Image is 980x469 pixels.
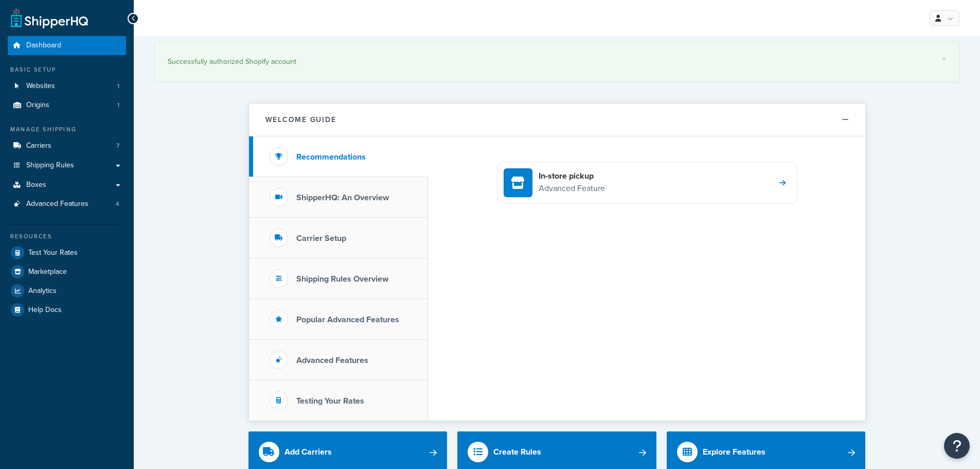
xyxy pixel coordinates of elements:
[8,65,126,74] div: Basic Setup
[249,103,865,136] button: Welcome Guide
[284,445,332,459] div: Add Carriers
[8,195,126,214] li: Advanced Features
[28,287,57,296] span: Analytics
[539,182,605,195] p: Advanced Feature
[26,142,51,150] span: Carriers
[117,101,119,110] span: 1
[8,136,126,155] a: Carriers7
[296,356,368,365] h3: Advanced Features
[26,161,74,170] span: Shipping Rules
[168,55,946,69] div: Successfully authorized Shopify account
[8,282,126,300] a: Analytics
[8,232,126,241] div: Resources
[28,268,67,276] span: Marketplace
[493,445,541,459] div: Create Rules
[8,77,126,96] a: Websites1
[26,200,88,209] span: Advanced Features
[8,244,126,262] a: Test Your Rates
[8,195,126,214] a: Advanced Features4
[296,234,346,243] h3: Carrier Setup
[8,77,126,96] li: Websites
[8,125,126,134] div: Manage Shipping
[26,82,55,91] span: Websites
[28,306,62,315] span: Help Docs
[117,82,119,91] span: 1
[944,433,970,459] button: Open Resource Center
[26,41,61,50] span: Dashboard
[8,263,126,281] a: Marketplace
[296,152,366,162] h3: Recommendations
[8,36,126,55] a: Dashboard
[265,116,336,124] h2: Welcome Guide
[26,181,46,189] span: Boxes
[8,136,126,155] li: Carriers
[8,301,126,319] a: Help Docs
[8,96,126,115] li: Origins
[703,445,765,459] div: Explore Features
[116,200,119,209] span: 4
[296,274,388,284] h3: Shipping Rules Overview
[296,315,399,324] h3: Popular Advanced Features
[28,249,78,257] span: Test Your Rates
[8,176,126,195] a: Boxes
[942,55,946,63] a: ×
[539,170,605,182] h4: In-store pickup
[26,101,49,110] span: Origins
[116,142,119,150] span: 7
[8,156,126,175] a: Shipping Rules
[296,193,389,202] h3: ShipperHQ: An Overview
[296,396,364,406] h3: Testing Your Rates
[8,96,126,115] a: Origins1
